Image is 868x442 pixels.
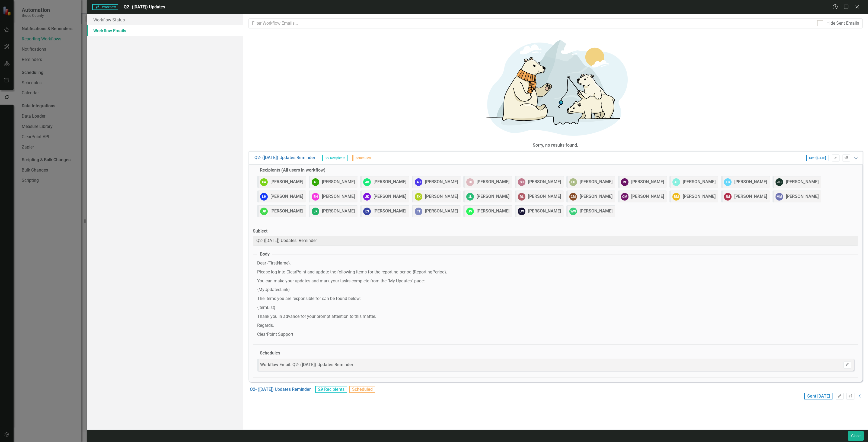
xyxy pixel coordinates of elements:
div: JG [776,178,783,186]
div: AC [415,178,422,186]
div: Sorry, no results found. [533,142,578,149]
strong: [PERSON_NAME] [528,193,561,200]
strong: [PERSON_NAME] [477,193,509,200]
div: AB [312,178,319,186]
a: Workflow Emails [87,25,243,36]
div: ES [363,208,371,215]
strong: [PERSON_NAME] [528,179,561,185]
strong: [PERSON_NAME] [580,208,612,214]
div: CM [621,193,628,201]
legend: Schedules [257,350,283,356]
strong: [PERSON_NAME] [374,179,406,185]
strong: [PERSON_NAME] [270,193,303,200]
div: JL [466,193,474,201]
span: Scheduled [352,155,373,161]
a: Workflow Status [87,14,243,25]
a: Q2- ([DATE]) Updates Reminder [250,386,311,393]
div: JK [363,193,371,201]
div: SM [724,193,732,201]
legend: Recipients (All users in workflow) [257,167,328,173]
div: SD [518,178,525,186]
input: Filter Workflow Emails... [248,18,814,28]
div: TT [415,208,422,215]
strong: [PERSON_NAME] [425,179,458,185]
p: Please log into ClearPoint and update the following items for the reporting period {ReportingPeri... [257,269,854,275]
p: {MyUpdatesLink} [257,287,854,293]
div: WW [569,208,577,215]
strong: [PERSON_NAME] [477,208,509,214]
div: TD [466,178,474,186]
label: Subject [253,228,858,234]
strong: [PERSON_NAME] [270,208,303,214]
span: 29 Recipients [322,155,348,161]
strong: [PERSON_NAME] [322,179,355,185]
strong: [PERSON_NAME] [580,179,612,185]
a: Q2- ([DATE]) Updates Reminder [254,155,315,161]
div: RL [518,193,525,201]
strong: [PERSON_NAME] [477,179,509,185]
strong: [PERSON_NAME] [322,208,355,214]
div: JV [466,208,474,215]
strong: [PERSON_NAME] [425,208,458,214]
div: RE [621,178,628,186]
img: No results found [474,33,637,141]
div: JR [312,208,319,215]
strong: [PERSON_NAME] [734,179,767,185]
span: Workflow [92,4,118,10]
div: BH [312,193,319,201]
button: Close [848,431,864,441]
div: LW [518,208,525,215]
div: CD [569,178,577,186]
p: Thank you in advance for your prompt attention to this matter. [257,314,854,320]
span: Scheduled [349,386,375,393]
p: Dear {FirstName}, [257,260,854,266]
div: LH [260,193,268,201]
strong: [PERSON_NAME] [374,208,406,214]
div: MM [776,193,783,201]
strong: [PERSON_NAME] [683,179,716,185]
strong: [PERSON_NAME] [270,179,303,185]
div: AB [363,178,371,186]
span: Q2- ([DATE]) Updates [124,4,165,9]
p: The items you are responsible for can be found below: [257,296,854,302]
strong: [PERSON_NAME] [631,193,664,200]
strong: [PERSON_NAME] [631,179,664,185]
div: CM [569,193,577,201]
legend: Body [257,251,272,257]
strong: [PERSON_NAME] [580,193,612,200]
span: Sent [DATE] [806,155,828,161]
p: Regards, [257,322,854,329]
strong: [PERSON_NAME] [786,179,819,185]
strong: [PERSON_NAME] [786,193,819,200]
span: Workflow Email: Q2- ([DATE]) Updates Reminder [260,362,353,368]
div: EK [415,193,422,201]
span: Sent [DATE] [804,393,832,399]
strong: [PERSON_NAME] [425,193,458,200]
strong: [PERSON_NAME] [683,193,716,200]
p: ClearPoint Support [257,331,854,338]
span: 29 Recipients [315,386,347,393]
div: GA [260,178,268,186]
p: {ItemList} [257,305,854,311]
div: AF [672,178,680,186]
strong: [PERSON_NAME] [322,193,355,200]
p: You can make your updates and mark your tasks complete from the "My Updates" page: [257,278,854,284]
div: JP [260,208,268,215]
div: Hide Sent Emails [826,20,859,27]
strong: [PERSON_NAME] [528,208,561,214]
strong: [PERSON_NAME] [374,193,406,200]
div: BM [672,193,680,201]
strong: [PERSON_NAME] [734,193,767,200]
div: EG [724,178,732,186]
